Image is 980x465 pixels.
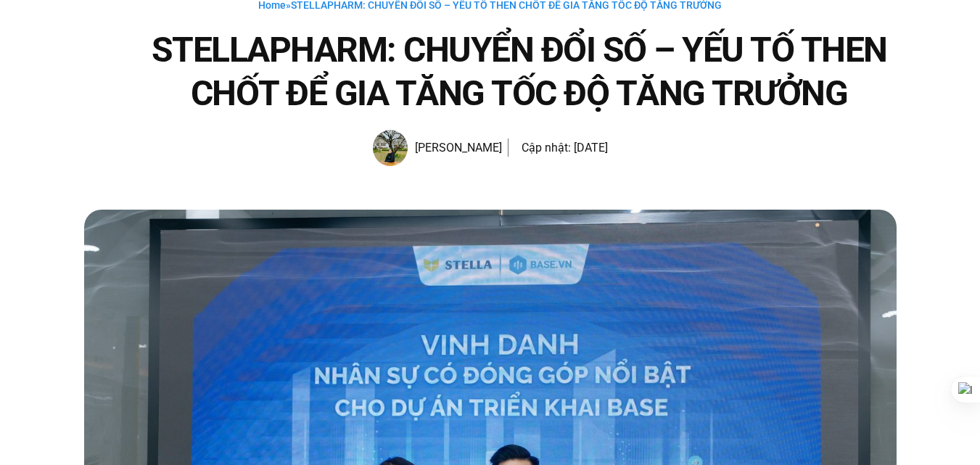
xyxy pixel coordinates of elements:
span: [PERSON_NAME] [408,138,502,158]
span: Cập nhật: [522,141,571,155]
h1: STELLAPHARM: CHUYỂN ĐỔI SỐ – YẾU TỐ THEN CHỐT ĐỂ GIA TĂNG TỐC ĐỘ TĂNG TRƯỞNG [142,28,897,115]
a: Picture of Đoàn Đức [PERSON_NAME] [373,130,502,166]
time: [DATE] [574,141,608,155]
img: Picture of Đoàn Đức [373,130,408,166]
